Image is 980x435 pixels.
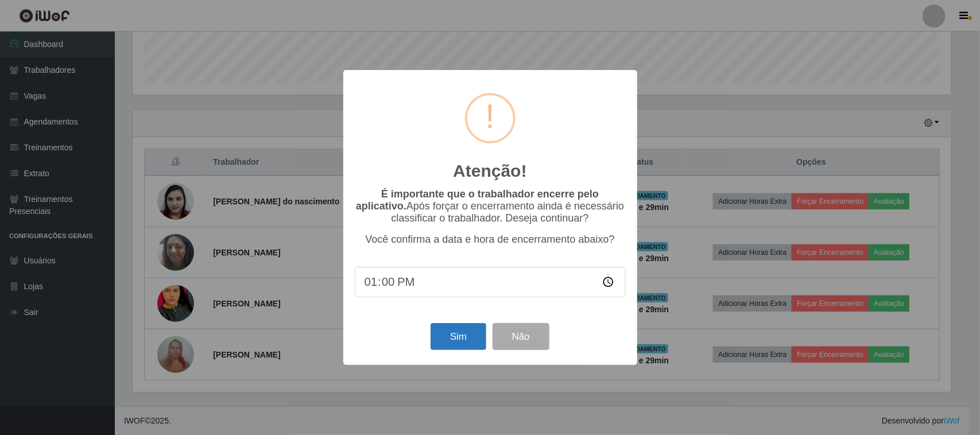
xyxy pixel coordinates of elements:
[431,323,486,350] button: Sim
[493,323,549,350] button: Não
[355,234,626,246] p: Você confirma a data e hora de encerramento abaixo?
[355,188,626,224] p: Após forçar o encerramento ainda é necessário classificar o trabalhador. Deseja continuar?
[453,161,526,181] h2: Atenção!
[356,188,599,212] b: É importante que o trabalhador encerre pelo aplicativo.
